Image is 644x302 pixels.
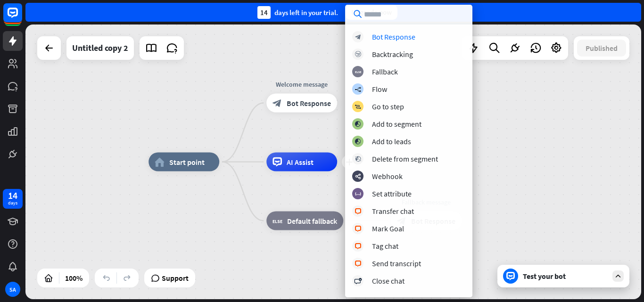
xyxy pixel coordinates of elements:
[355,104,361,110] i: block_goto
[372,119,421,129] div: Add to segment
[272,98,282,108] i: block_bot_response
[523,271,608,281] div: Test your bot
[372,276,405,286] div: Close chat
[372,84,387,94] div: Flow
[372,137,411,146] div: Add to leads
[372,171,403,181] div: Webhook
[372,224,404,233] div: Mark Goal
[155,157,165,167] i: home_2
[8,200,17,206] div: days
[62,270,85,286] div: 100%
[372,32,415,41] div: Bot Response
[372,259,421,268] div: Send transcript
[355,261,362,267] i: block_livechat
[272,216,282,226] i: block_fallback
[169,157,205,167] span: Start point
[355,34,361,40] i: block_bot_response
[287,157,314,167] span: AI Assist
[355,69,361,75] i: block_fallback
[372,189,412,198] div: Set attribute
[355,173,361,180] i: webhooks
[162,270,189,286] span: Support
[287,216,337,226] span: Default fallback
[355,139,361,145] i: block_add_to_segment
[372,206,414,216] div: Transfer chat
[355,208,362,214] i: block_livechat
[72,36,128,60] div: Untitled copy 2
[372,102,404,111] div: Go to step
[372,241,398,251] div: Tag chat
[287,98,331,108] span: Bot Response
[259,80,344,89] div: Welcome message
[3,189,23,209] a: 14 days
[355,156,361,162] i: block_delete_from_segment
[354,278,362,284] i: block_close_chat
[257,6,338,19] div: days left in your trial.
[355,191,361,197] i: block_set_attribute
[372,67,398,76] div: Fallback
[257,6,271,19] div: 14
[372,154,438,163] div: Delete from segment
[5,282,20,297] div: SA
[355,226,362,232] i: block_livechat
[8,4,36,32] button: Open LiveChat chat widget
[355,243,362,249] i: block_livechat
[372,49,413,59] div: Backtracking
[355,86,361,92] i: builder_tree
[8,191,17,200] div: 14
[355,121,361,127] i: block_add_to_segment
[577,40,626,57] button: Published
[355,51,361,57] i: block_backtracking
